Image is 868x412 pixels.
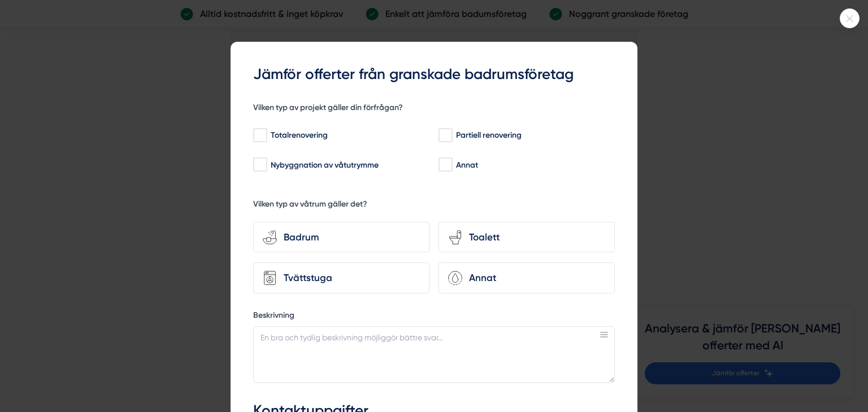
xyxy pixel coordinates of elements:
[253,130,266,141] input: Totalrenovering
[253,159,266,170] input: Nybyggnation av våtutrymme
[253,199,367,213] h5: Vilken typ av våtrum gäller det?
[253,102,403,116] h5: Vilken typ av projekt gäller din förfrågan?
[253,310,615,324] label: Beskrivning
[439,159,452,170] input: Annat
[439,130,452,141] input: Partiell renovering
[253,64,615,85] h3: Jämför offerter från granskade badrumsföretag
